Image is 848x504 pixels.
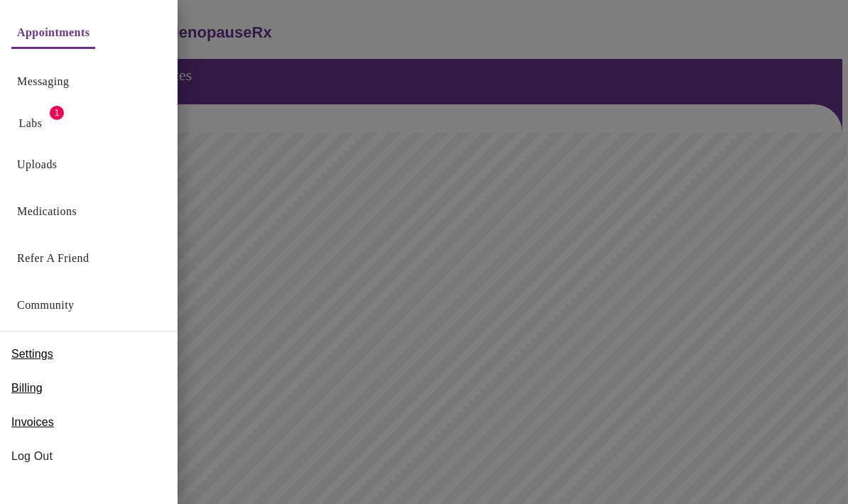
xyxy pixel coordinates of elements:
a: Appointments [17,23,89,43]
span: Settings [11,346,53,363]
a: Labs [19,114,43,133]
span: Invoices [11,414,54,431]
a: Billing [11,377,43,400]
button: Community [11,291,80,319]
a: Community [17,295,75,315]
button: Labs [8,109,53,138]
a: Messaging [17,72,69,92]
a: Invoices [11,411,54,434]
a: Settings [11,343,53,366]
span: 1 [50,106,64,120]
button: Refer a Friend [11,244,95,273]
button: Appointments [11,18,95,49]
button: Uploads [11,150,63,179]
button: Medications [11,197,82,226]
button: Messaging [11,67,75,96]
span: Billing [11,380,43,397]
span: Log Out [11,448,166,465]
a: Refer a Friend [17,248,89,268]
a: Medications [17,202,77,221]
a: Uploads [17,155,58,175]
